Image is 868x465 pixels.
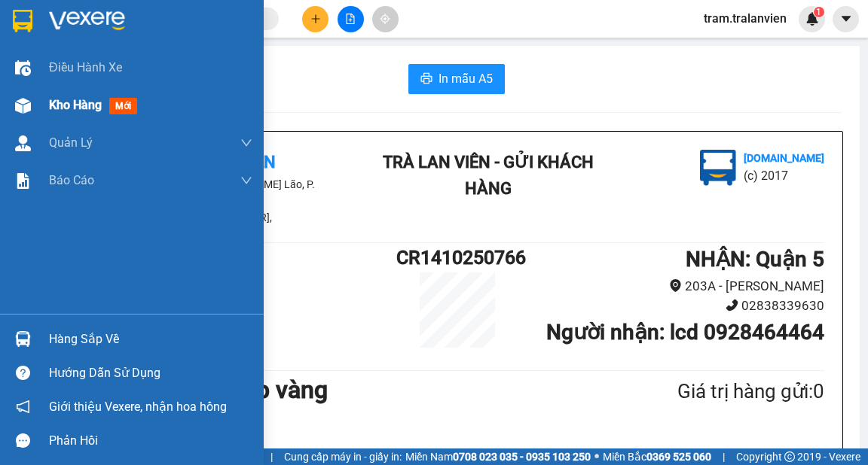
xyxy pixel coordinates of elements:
[744,152,824,164] b: [DOMAIN_NAME]
[345,14,356,24] span: file-add
[805,12,819,26] img: icon-new-feature
[816,7,821,17] span: 1
[49,430,252,452] div: Phản hồi
[744,166,824,185] li: (c) 2017
[16,400,30,414] span: notification
[604,376,824,407] div: Giá trị hàng gửi: 0
[127,57,207,69] b: [DOMAIN_NAME]
[380,14,390,24] span: aim
[723,448,725,465] span: |
[383,153,594,198] b: Trà Lan Viên - Gửi khách hàng
[692,9,799,28] span: tram.tralanvien
[16,433,30,448] span: message
[546,320,824,345] b: Người nhận : lcd 0928464464
[372,6,399,32] button: aim
[15,98,31,114] img: warehouse-icon
[439,69,493,88] span: In mẫu A5
[405,448,591,465] span: Miền Nam
[13,10,32,32] img: logo-vxr
[408,64,505,94] button: printerIn mẫu A5
[302,6,329,32] button: plus
[109,98,137,114] span: mới
[669,279,682,292] span: environment
[594,454,599,460] span: ⚪️
[784,451,795,462] span: copyright
[518,276,824,296] li: 203A - [PERSON_NAME]
[726,299,738,312] span: phone
[49,362,252,384] div: Hướng dẫn sử dụng
[15,60,31,76] img: warehouse-icon
[15,331,31,347] img: warehouse-icon
[310,14,321,24] span: plus
[208,409,604,447] h1: SL 1
[49,397,227,416] span: Giới thiệu Vexere, nhận hoa hồng
[15,173,31,189] img: solution-icon
[453,451,591,463] strong: 0708 023 035 - 0935 103 250
[420,72,432,87] span: printer
[284,448,402,465] span: Cung cấp máy in - giấy in:
[833,6,859,32] button: caret-down
[240,137,252,149] span: down
[396,243,518,272] h1: CR1410250766
[270,448,273,465] span: |
[15,135,31,151] img: warehouse-icon
[127,71,207,90] li: (c) 2017
[814,7,824,17] sup: 1
[686,247,824,272] b: NHẬN : Quận 5
[49,58,122,77] span: Điều hành xe
[49,133,93,152] span: Quản Lý
[93,22,149,171] b: Trà Lan Viên - Gửi khách hàng
[603,448,711,465] span: Miền Bắc
[49,98,102,112] span: Kho hàng
[208,371,604,409] h1: 1 hộp vàng
[646,451,711,463] strong: 0369 525 060
[338,6,364,32] button: file-add
[19,97,55,168] b: Trà Lan Viên
[164,19,200,55] img: logo.jpg
[49,171,94,190] span: Báo cáo
[839,12,853,26] span: caret-down
[240,175,252,187] span: down
[518,296,824,316] li: 02838339630
[700,150,736,186] img: logo.jpg
[16,366,30,380] span: question-circle
[49,328,252,351] div: Hàng sắp về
